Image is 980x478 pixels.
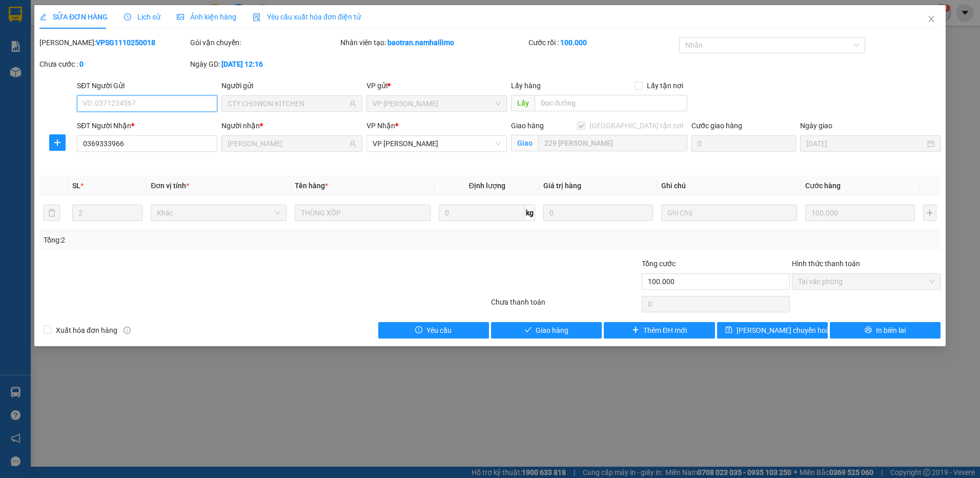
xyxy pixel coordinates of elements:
div: VP gửi [366,80,507,91]
span: VP Phan Thiết [373,136,501,151]
input: 0 [805,205,915,221]
div: SĐT Người Nhận [77,120,217,131]
span: [GEOGRAPHIC_DATA] tận nơi [585,120,687,131]
span: Yêu cầu xuất hóa đơn điện tử [253,13,361,21]
b: 100.000 [560,38,587,47]
button: Close [917,5,946,34]
span: Giao hàng [536,325,568,336]
b: 0 [79,60,84,68]
span: Cước hàng [805,182,841,190]
div: Gói vận chuyển: [190,37,339,48]
button: printerIn biên lai [830,322,941,338]
span: Khác [157,205,280,221]
input: Giao tận nơi [538,135,688,151]
b: baotran.namhailimo [387,38,454,47]
button: save[PERSON_NAME] chuyển hoàn [717,322,828,338]
label: Ngày giao [800,122,832,130]
input: Cước giao hàng [691,135,796,152]
span: Nhận: [98,10,122,21]
b: VPSG1110250018 [96,38,155,47]
div: CHỊ QUYÊN NT [98,33,202,46]
span: plus [50,138,65,147]
span: Gửi: [9,10,25,21]
span: Lấy [511,95,535,111]
span: user [349,100,356,107]
div: Chưa cước : [39,58,188,70]
span: edit [39,13,47,21]
span: Đơn vị tính [151,182,189,190]
span: Ảnh kiện hàng [177,13,236,21]
span: Tên hàng [295,182,328,190]
span: In biên lai [876,325,906,336]
span: save [725,326,732,334]
label: Cước giao hàng [691,122,742,130]
span: Tổng cước [642,260,676,268]
div: Chưa thanh toán [490,296,641,314]
div: [PERSON_NAME]: [39,37,188,48]
span: SL [72,182,80,190]
input: VD: Bàn, Ghế [295,205,431,221]
div: Ngày GD: [190,58,339,70]
div: VP [PERSON_NAME] [9,9,91,33]
span: plus [632,326,639,334]
span: Định lượng [469,182,505,190]
span: clock-circle [124,13,131,21]
span: Tại văn phòng [798,274,934,289]
span: kg [525,205,535,221]
span: Lấy hàng [511,82,541,90]
span: user [349,140,356,147]
input: Ngày giao [806,138,925,149]
span: Xuất hóa đơn hàng [52,325,121,336]
div: 50.000 [8,66,92,78]
span: Yêu cầu [426,325,452,336]
div: SĐT Người Gửi [77,80,217,91]
img: icon [253,13,261,22]
input: 0 [543,205,653,221]
span: Thêm ĐH mới [643,325,687,336]
span: Giao hàng [511,122,544,130]
button: checkGiao hàng [491,322,602,338]
th: Ghi chú [657,176,801,196]
span: info-circle [124,327,131,334]
span: Lấy tận nơi [643,80,687,91]
input: Dọc đường [535,95,688,111]
button: exclamation-circleYêu cầu [378,322,489,338]
span: Lịch sử [124,13,160,21]
div: Người gửi [221,80,362,91]
label: Hình thức thanh toán [792,260,860,268]
input: Tên người nhận [228,138,346,149]
span: picture [177,13,184,21]
div: VP [GEOGRAPHIC_DATA] [98,9,202,33]
b: [DATE] 12:16 [221,60,263,68]
span: Giao [511,135,538,151]
span: close [927,15,935,23]
input: Tên người gửi [228,98,346,109]
button: plusThêm ĐH mới [604,322,714,338]
span: SỬA ĐƠN HÀNG [39,13,108,21]
span: exclamation-circle [415,326,422,334]
div: 0935700998 [98,46,202,60]
button: plus [923,205,936,221]
button: delete [44,205,60,221]
div: Nhân viên tạo: [340,37,526,48]
div: Cước rồi : [528,37,677,48]
span: check [524,326,532,334]
span: VP Nhận [366,122,395,130]
div: 0898949944 [9,46,91,60]
input: Ghi Chú [661,205,797,221]
span: CR : [8,67,24,78]
span: printer [865,326,872,334]
span: [PERSON_NAME] chuyển hoàn [737,325,834,336]
div: CTY Đầm Sen [9,33,91,46]
div: Tổng: 2 [44,234,378,246]
span: VP Phạm Ngũ Lão [373,96,501,111]
span: Giá trị hàng [543,182,581,190]
div: Người nhận [221,120,362,131]
button: plus [49,134,66,151]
